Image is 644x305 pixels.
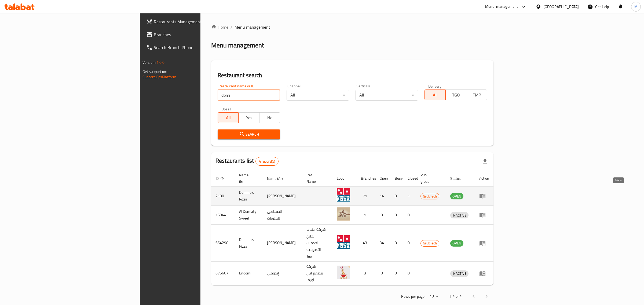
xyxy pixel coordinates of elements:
button: All [425,90,445,100]
th: Action [475,170,493,187]
p: 1-4 of 4 [449,293,462,300]
td: 0 [403,225,416,262]
div: Rows per page: [427,292,440,300]
span: GrubTech [421,193,439,199]
td: 0 [375,262,390,285]
span: All [427,91,443,99]
a: Restaurants Management [142,15,247,28]
th: Logo [332,170,357,187]
table: enhanced table [211,170,493,285]
td: 0 [390,187,403,206]
span: Search [222,131,276,138]
td: 14 [375,187,390,206]
td: 34 [375,225,390,262]
span: Status [450,175,468,182]
td: 1 [357,206,375,225]
img: Domino's Pizza [337,235,350,249]
td: 71 [357,187,375,206]
span: M [634,4,638,10]
span: OPEN [450,240,463,246]
span: Search Branch Phone [154,44,243,51]
span: ID [215,175,226,182]
td: شركة مطعم ابي شاورما [302,262,332,285]
span: TGO [448,91,464,99]
div: Menu-management [485,3,518,10]
button: All [218,112,239,123]
span: Branches [154,31,243,38]
span: OPEN [450,193,463,199]
td: [PERSON_NAME] [263,225,302,262]
div: [GEOGRAPHIC_DATA] [543,4,579,10]
button: TMP [466,90,487,100]
td: 3 [357,262,375,285]
label: Upsell [221,107,231,111]
td: الدمياطي للحلويات [263,206,302,225]
td: 0 [375,206,390,225]
nav: breadcrumb [211,24,493,30]
button: Yes [238,112,259,123]
div: Menu [479,240,489,246]
input: Search for restaurant name or ID.. [218,90,280,101]
div: Menu [479,270,489,277]
a: Branches [142,28,247,41]
div: Total records count [255,157,279,166]
span: 4 record(s) [256,159,279,164]
a: Search Branch Phone [142,41,247,54]
th: Closed [403,170,416,187]
span: All [220,114,236,122]
img: Domino's Pizza [337,188,350,202]
td: 43 [357,225,375,262]
td: Endomi [235,262,263,285]
td: إندومي [263,262,302,285]
img: Al Domiaty Sweet [337,207,350,221]
span: INACTIVE [450,212,469,218]
td: Domino's Pizza [235,187,263,206]
a: Support.OpsPlatform [142,73,177,80]
div: OPEN [450,193,463,199]
h2: Restaurant search [218,71,487,79]
button: TGO [445,90,466,100]
td: Domino's Pizza [235,225,263,262]
td: شركة اطياب الخليج للخدمات التموينيه Tgo [302,225,332,262]
span: Yes [241,114,257,122]
th: Busy [390,170,403,187]
td: 0 [390,262,403,285]
span: TMP [469,91,485,99]
button: No [259,112,280,123]
label: Delivery [428,84,442,88]
span: Ref. Name [306,172,326,185]
td: 0 [403,262,416,285]
span: No [262,114,278,122]
span: Name (En) [239,172,256,185]
span: INACTIVE [450,270,469,277]
td: [PERSON_NAME] [263,187,302,206]
span: Version: [142,59,156,66]
span: GrubTech [421,240,439,246]
td: 1 [403,187,416,206]
h2: Restaurants list [215,157,279,166]
span: 1.0.0 [156,59,165,66]
div: All [356,90,418,101]
span: Name (Ar) [267,175,290,182]
button: Search [218,129,280,139]
td: 0 [390,225,403,262]
span: Menu management [235,24,270,30]
td: 0 [403,206,416,225]
p: Rows per page: [401,293,425,300]
div: All [287,90,349,101]
td: 0 [390,206,403,225]
th: Branches [357,170,375,187]
span: POS group [420,172,440,185]
div: Menu [479,212,489,218]
span: Restaurants Management [154,18,243,25]
div: INACTIVE [450,212,469,218]
th: Open [375,170,390,187]
span: Get support on: [142,68,167,75]
img: Endomi [337,266,350,279]
td: Al Domiaty Sweet [235,206,263,225]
